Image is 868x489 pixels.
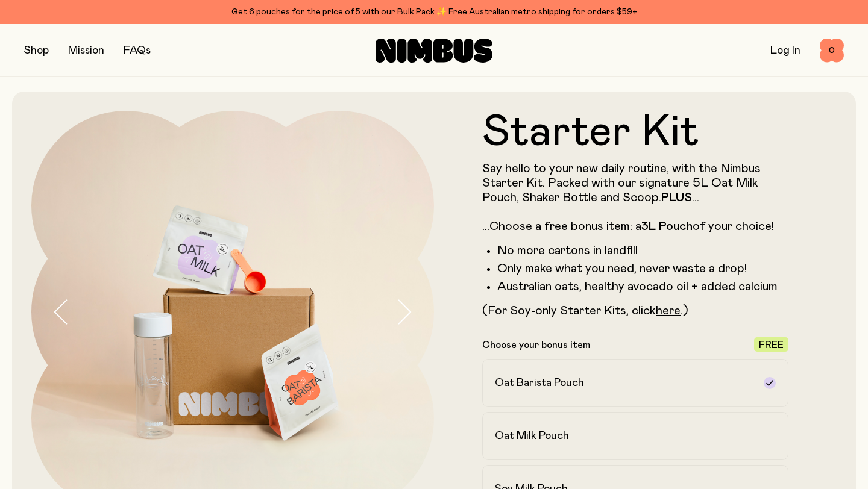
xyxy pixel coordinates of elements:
[656,305,681,317] a: here
[497,279,788,294] li: Australian oats, healthy avocado oil + added calcium
[641,220,656,232] strong: 3L
[482,161,788,234] p: Say hello to your new daily routine, with the Nimbus Starter Kit. Packed with our signature 5L Oa...
[497,261,788,276] li: Only make what you need, never waste a drop!
[659,220,693,232] strong: Pouch
[495,429,569,443] h2: Oat Milk Pouch
[24,5,844,19] div: Get 6 pouches for the price of 5 with our Bulk Pack ✨ Free Australian metro shipping for orders $59+
[770,45,800,56] a: Log In
[482,339,590,351] p: Choose your bonus item
[820,39,844,63] button: 0
[482,304,788,318] p: (For Soy-only Starter Kits, click .)
[497,243,788,258] li: No more cartons in landfill
[495,376,584,390] h2: Oat Barista Pouch
[482,111,788,154] h1: Starter Kit
[68,45,104,56] a: Mission
[661,192,692,204] strong: PLUS
[124,45,151,56] a: FAQs
[759,340,784,350] span: Free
